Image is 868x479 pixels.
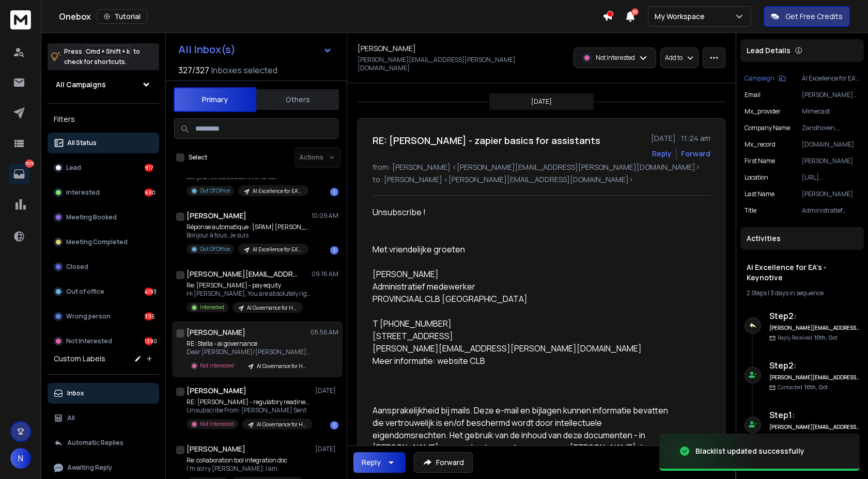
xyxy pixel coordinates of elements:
p: Zandhoven, [GEOGRAPHIC_DATA], [GEOGRAPHIC_DATA] [802,124,860,132]
p: AI Excellence for EA's - Keynotive [802,74,860,83]
div: 4193 [145,288,153,296]
button: Not Interested1390 [48,331,159,352]
p: All Status [67,139,97,147]
p: Not Interested [596,54,635,62]
p: location [745,173,768,182]
button: Get Free Credits [764,6,850,27]
p: [DATE] [315,387,338,395]
div: 1 [330,188,338,196]
p: Not Interested [200,420,234,428]
span: 10th, Oct [804,384,828,391]
p: Administratief medewerker [802,206,860,215]
h1: [PERSON_NAME] [187,386,246,396]
p: Get Free Credits [785,11,843,22]
h1: AI Excellence for EA's - Keynotive [747,262,858,283]
p: Bonjour à tous, Je suis [187,231,311,239]
p: I'm sorry [PERSON_NAME], I am [187,465,303,473]
h1: [PERSON_NAME] [187,327,245,338]
p: Out Of Office [200,187,230,195]
div: 395 [145,312,153,321]
p: Company Name [745,124,790,132]
button: N [10,448,31,469]
p: Mimecast [802,107,860,116]
p: Reply Received [778,334,838,342]
h1: All Campaigns [56,79,106,90]
p: mx_record [745,140,776,149]
span: 3 days in sequence [770,289,824,297]
p: [DATE] : 11:24 am [651,133,710,143]
button: All [48,408,159,428]
p: Dear [PERSON_NAME]/[PERSON_NAME], Thank you for [187,348,311,356]
h1: [PERSON_NAME] [187,211,246,221]
button: All Status [48,133,159,153]
p: 7575 [25,159,34,168]
p: All [67,414,75,422]
p: Lead [66,164,81,172]
h3: Filters [48,112,159,126]
h1: [PERSON_NAME][EMAIL_ADDRESS][PERSON_NAME][DOMAIN_NAME] [187,269,300,279]
h1: [PERSON_NAME] [187,444,245,454]
div: 917 [145,164,153,172]
p: [DOMAIN_NAME] [802,140,860,149]
p: Press to check for shortcuts. [64,46,140,67]
p: Contacted [778,384,828,391]
p: Interested [200,304,224,311]
h6: Step 2 : [769,310,860,322]
p: AI Excellence for EA's - Keynotive [253,246,302,253]
p: Automatic Replies [67,439,123,447]
span: 10th, Oct [814,334,838,341]
button: Lead917 [48,157,159,178]
div: 1 [330,246,338,254]
button: Automatic Replies [48,433,159,453]
p: Meeting Completed [66,238,128,246]
span: Cmd + Shift + k [84,45,131,57]
h1: [PERSON_NAME] [358,43,416,54]
p: AI Governance for HR - Keynotive (Dedicated) [247,304,297,312]
p: Not Interested [200,362,234,370]
h1: RE: [PERSON_NAME] - zapier basics for assistants [373,133,600,148]
button: Tutorial [97,9,147,24]
p: mx_provider [745,107,781,116]
p: RE: [PERSON_NAME] - regulatory readiness [187,398,311,406]
div: Activities [740,227,864,250]
p: AI Excellence for EA's - Keynotive [253,187,302,195]
p: Out of office [66,288,104,296]
p: My Workspace [655,11,709,22]
button: Meeting Completed [48,232,159,252]
p: Lead Details [747,45,791,56]
h6: Step 1 : [769,409,860,421]
p: Campaign [745,74,774,83]
p: Wrong person [66,312,111,321]
p: Not Interested [66,337,112,345]
p: 05:56 AM [311,328,338,337]
p: Closed [66,263,88,271]
p: Meeting Booked [66,213,117,221]
div: Reply [362,457,381,468]
button: Awaiting Reply [48,457,159,478]
h6: [PERSON_NAME][EMAIL_ADDRESS][DOMAIN_NAME] [769,423,860,431]
button: Wrong person395 [48,306,159,327]
p: [DATE] [531,98,552,106]
div: | [747,289,858,297]
h6: Step 2 : [769,359,860,372]
a: 7575 [9,164,29,184]
p: Last Name [745,190,774,198]
button: Reply [353,452,406,473]
p: from: [PERSON_NAME] <[PERSON_NAME][EMAIL_ADDRESS][PERSON_NAME][DOMAIN_NAME]> [373,162,710,172]
h3: Inboxes selected [211,64,277,76]
h1: All Inbox(s) [178,44,236,55]
button: Primary [174,87,256,112]
span: 2 Steps [747,289,767,297]
div: 1390 [145,337,153,345]
button: Campaign [745,74,786,83]
p: First Name [745,157,775,165]
p: [PERSON_NAME][EMAIL_ADDRESS][PERSON_NAME][DOMAIN_NAME] [358,56,538,72]
p: RE: Stella - ai governance [187,340,311,348]
p: [DATE] [315,445,338,453]
p: Re: [PERSON_NAME] - pay equity [187,281,311,290]
p: [PERSON_NAME] [802,190,860,198]
p: 09:16 AM [312,270,338,278]
button: Interested680 [48,182,159,203]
